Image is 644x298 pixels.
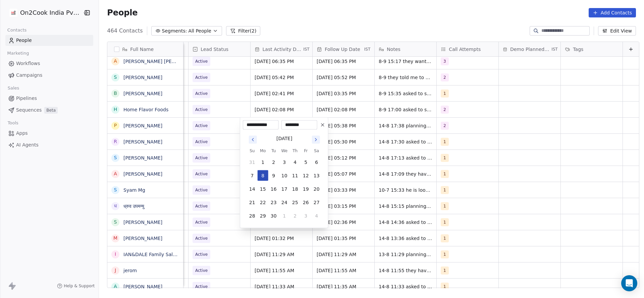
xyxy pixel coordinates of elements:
button: 8 [258,170,268,181]
button: 10 [279,170,290,181]
button: 3 [279,157,290,168]
button: 15 [258,184,268,194]
button: 27 [311,197,322,208]
th: Sunday [247,147,258,154]
button: 29 [258,211,268,221]
th: Saturday [311,147,322,154]
button: 4 [290,157,301,168]
button: 17 [279,184,290,194]
th: Monday [258,147,268,154]
button: 7 [247,170,258,181]
button: 11 [290,170,301,181]
button: 2 [290,211,301,221]
button: Go to previous month [248,135,258,144]
button: 21 [247,197,258,208]
button: 23 [268,197,279,208]
button: 6 [311,157,322,168]
th: Thursday [290,147,301,154]
button: 20 [311,184,322,194]
button: 19 [301,184,311,194]
button: 28 [247,211,258,221]
button: 14 [247,184,258,194]
button: 1 [258,157,268,168]
button: 3 [301,211,311,221]
button: 12 [301,170,311,181]
button: 4 [311,211,322,221]
button: Go to next month [311,135,321,144]
button: 24 [279,197,290,208]
th: Tuesday [268,147,279,154]
button: 18 [290,184,301,194]
button: 31 [247,157,258,168]
button: 2 [268,157,279,168]
button: 30 [268,211,279,221]
button: 26 [301,197,311,208]
button: 25 [290,197,301,208]
th: Wednesday [279,147,290,154]
button: 5 [301,157,311,168]
button: 13 [311,170,322,181]
th: Friday [301,147,311,154]
div: [DATE] [276,135,292,142]
button: 9 [268,170,279,181]
button: 22 [258,197,268,208]
button: 16 [268,184,279,194]
button: 1 [279,211,290,221]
